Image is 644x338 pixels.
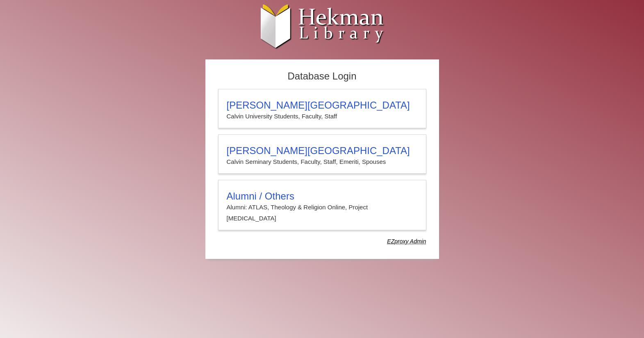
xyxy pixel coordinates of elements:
[227,145,418,157] h3: [PERSON_NAME][GEOGRAPHIC_DATA]
[227,111,418,122] p: Calvin University Students, Faculty, Staff
[227,191,418,224] summary: Alumni / OthersAlumni: ATLAS, Theology & Religion Online, Project [MEDICAL_DATA]
[227,202,418,224] p: Alumni: ATLAS, Theology & Religion Online, Project [MEDICAL_DATA]
[227,100,418,111] h3: [PERSON_NAME][GEOGRAPHIC_DATA]
[218,89,426,128] a: [PERSON_NAME][GEOGRAPHIC_DATA]Calvin University Students, Faculty, Staff
[387,238,426,245] dfn: Use Alumni login
[227,191,418,202] h3: Alumni / Others
[214,68,430,85] h2: Database Login
[227,157,418,167] p: Calvin Seminary Students, Faculty, Staff, Emeriti, Spouses
[218,134,426,174] a: [PERSON_NAME][GEOGRAPHIC_DATA]Calvin Seminary Students, Faculty, Staff, Emeriti, Spouses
